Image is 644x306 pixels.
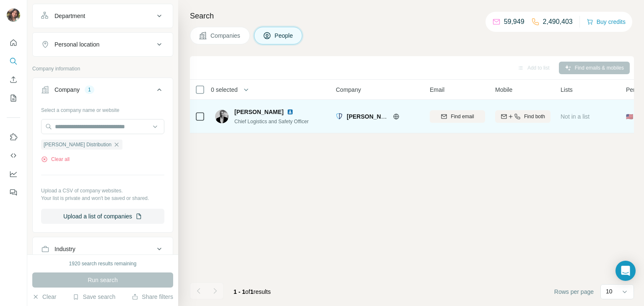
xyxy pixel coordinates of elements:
[44,141,112,148] span: [PERSON_NAME] Distribution
[55,12,85,20] div: Department
[336,86,361,94] span: Company
[234,119,309,124] span: Chief Logistics and Safety Officer
[215,110,229,123] img: Avatar
[32,293,56,301] button: Clear
[73,293,115,301] button: Save search
[606,287,613,296] p: 10
[55,245,75,253] div: Industry
[347,113,431,120] span: [PERSON_NAME] Distribution
[41,209,164,224] button: Upload a list of companies
[33,80,173,103] button: Company1
[504,17,525,27] p: 59,949
[41,103,164,114] div: Select a company name or website
[245,288,250,295] span: of
[190,10,634,22] h4: Search
[33,239,173,259] button: Industry
[55,40,99,49] div: Personal location
[587,16,626,28] button: Buy credits
[33,6,173,26] button: Department
[234,108,283,116] span: [PERSON_NAME]
[495,86,512,94] span: Mobile
[234,288,271,295] span: results
[7,35,20,50] button: Quick start
[430,110,485,123] button: Find email
[561,113,589,120] span: Not in a list
[132,293,173,301] button: Share filters
[234,288,245,295] span: 1 - 1
[250,288,254,295] span: 1
[554,288,594,296] span: Rows per page
[41,156,70,163] button: Clear all
[7,185,20,200] button: Feedback
[336,113,343,120] img: Logo of Caldwell Distribution
[7,130,20,145] button: Use Surfe on LinkedIn
[33,34,173,54] button: Personal location
[430,86,444,94] span: Email
[7,72,20,87] button: Enrich CSV
[32,65,173,73] p: Company information
[451,113,474,120] span: Find email
[85,86,94,93] div: 1
[287,109,293,115] img: LinkedIn logo
[211,86,238,94] span: 0 selected
[543,17,573,27] p: 2,490,403
[524,113,545,120] span: Find both
[7,91,20,106] button: My lists
[7,166,20,182] button: Dashboard
[210,31,241,40] span: Companies
[69,260,137,267] div: 1920 search results remaining
[615,261,636,281] div: Open Intercom Messenger
[41,187,164,194] p: Upload a CSV of company websites.
[55,86,80,94] div: Company
[7,54,20,69] button: Search
[495,110,551,123] button: Find both
[275,31,294,40] span: People
[7,8,20,22] img: Avatar
[561,86,573,94] span: Lists
[41,194,164,202] p: Your list is private and won't be saved or shared.
[626,112,633,121] span: 🇺🇸
[7,148,20,163] button: Use Surfe API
